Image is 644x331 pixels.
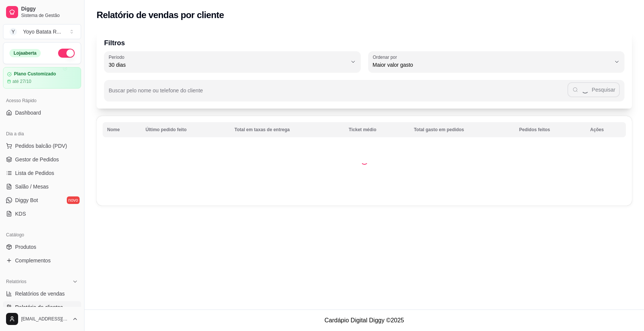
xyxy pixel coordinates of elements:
[104,51,361,72] button: Período30 dias
[3,128,81,140] div: Dia a dia
[58,49,75,58] button: Alterar Status
[3,194,81,206] a: Diggy Botnovo
[97,9,224,21] h2: Relatório de vendas por cliente
[3,301,81,313] a: Relatório de clientes
[15,243,36,251] span: Produtos
[3,310,81,328] button: [EMAIL_ADDRESS][DOMAIN_NAME]
[15,156,59,163] span: Gestor de Pedidos
[6,279,26,285] span: Relatórios
[15,290,65,297] span: Relatórios de vendas
[3,167,81,179] a: Lista de Pedidos
[12,78,31,84] article: até 27/10
[15,109,41,116] span: Dashboard
[9,49,41,57] div: Loja aberta
[3,254,81,267] a: Complementos
[3,95,81,107] div: Acesso Rápido
[85,310,644,331] footer: Cardápio Digital Diggy © 2025
[3,67,81,89] a: Plano Customizadoaté 27/10
[109,54,127,60] label: Período
[21,6,78,12] span: Diggy
[3,229,81,241] div: Catálogo
[23,28,61,35] div: Yoyo Batata R ...
[15,183,49,190] span: Salão / Mesas
[15,142,67,150] span: Pedidos balcão (PDV)
[9,28,17,35] span: Y
[109,61,347,69] span: 30 dias
[3,208,81,220] a: KDS
[15,169,54,177] span: Lista de Pedidos
[3,107,81,119] a: Dashboard
[3,181,81,193] a: Salão / Mesas
[368,51,625,72] button: Ordenar porMaior valor gasto
[109,90,567,97] input: Buscar pelo nome ou telefone do cliente
[15,210,26,218] span: KDS
[14,71,56,77] article: Plano Customizado
[15,303,63,311] span: Relatório de clientes
[3,24,81,39] button: Select a team
[3,288,81,300] a: Relatórios de vendas
[21,12,78,18] span: Sistema de Gestão
[3,140,81,152] button: Pedidos balcão (PDV)
[373,61,611,69] span: Maior valor gasto
[361,157,368,165] div: Loading
[373,54,400,60] label: Ordenar por
[3,153,81,165] a: Gestor de Pedidos
[21,316,69,322] span: [EMAIL_ADDRESS][DOMAIN_NAME]
[3,3,81,21] a: DiggySistema de Gestão
[15,257,51,264] span: Complementos
[104,38,624,48] p: Filtros
[3,241,81,253] a: Produtos
[15,196,38,204] span: Diggy Bot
